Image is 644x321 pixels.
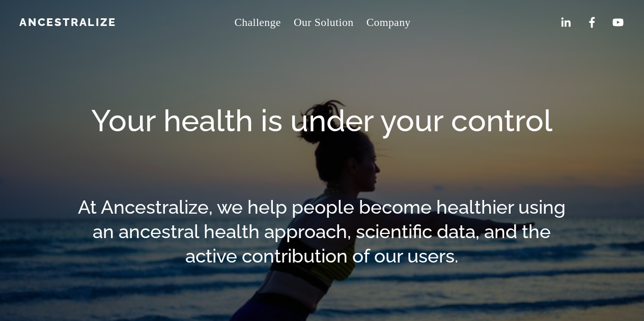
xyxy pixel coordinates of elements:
h1: Your health is under your control [71,102,573,139]
span: Company [367,13,411,33]
a: YouTube [611,16,625,29]
a: Facebook [585,16,599,29]
a: LinkedIn [559,16,572,29]
a: Our Solution [294,12,353,34]
h2: At Ancestralize, we help people become healthier using an ancestral health approach, scientific d... [71,195,573,269]
a: Ancestralize [19,16,117,28]
a: folder dropdown [367,12,411,34]
a: Challenge [234,12,281,34]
